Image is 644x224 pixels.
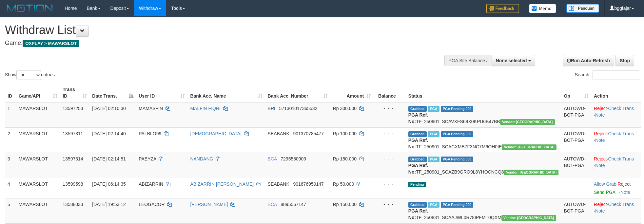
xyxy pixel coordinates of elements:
span: 13588033 [63,202,83,207]
td: · · [591,198,641,223]
th: Bank Acc. Name: activate to sort column ascending [187,84,265,102]
img: Feedback.jpg [486,4,519,13]
th: Trans ID: activate to sort column ascending [60,84,89,102]
a: Run Auto-Refresh [563,55,614,66]
a: Reject [594,131,607,136]
span: Rp 150.000 [333,202,357,207]
span: Rp 50.000 [333,181,354,187]
span: [DATE] 02:14:51 [92,156,126,161]
span: MAMASFIN [139,106,163,111]
span: Grabbed [408,157,427,162]
th: Amount: activate to sort column ascending [330,84,374,102]
span: Marked by bggfebrii [428,157,439,162]
th: Action [591,84,641,102]
td: 1 [5,102,16,128]
td: AUTOWD-BOT-PGA [561,153,591,178]
th: Bank Acc. Number: activate to sort column ascending [265,84,330,102]
td: MAWARSLOT [16,198,60,223]
span: 13597253 [63,106,83,111]
td: TF_250901_SCACXMB7F3NC7M6QH0IE [406,127,561,153]
div: - - - [376,181,403,187]
span: Copy 901676959147 to clipboard [293,181,323,187]
td: AUTOWD-BOT-PGA [561,127,591,153]
span: BCA [268,156,277,161]
a: NANDANG [190,156,213,161]
td: · · [591,127,641,153]
a: Reject [594,156,607,161]
a: Note [595,138,605,143]
td: TF_250901_SCAVXFS69X0KPU6B47BB [406,102,561,128]
span: Vendor URL: https://secure10.1velocity.biz [502,144,556,150]
div: - - - [376,201,403,208]
span: SEABANK [268,131,289,136]
span: 13597314 [63,156,83,161]
span: Marked by bggmhdangga [428,106,439,112]
span: Copy 901370785477 to clipboard [293,131,323,136]
label: Search: [575,70,639,80]
span: Grabbed [408,202,427,208]
a: Allow Grab [594,181,616,187]
span: LEOGACOR [139,202,165,207]
span: PAEYZA [139,156,156,161]
span: None selected [496,58,527,63]
span: Vendor URL: https://secure10.1velocity.biz [504,170,559,175]
a: Check Trans [608,202,634,207]
span: PGA Pending [441,157,474,162]
span: ABIZARRIN [139,181,163,187]
b: PGA Ref. No: [408,112,428,124]
td: 2 [5,127,16,153]
th: Balance [374,84,406,102]
b: PGA Ref. No: [408,208,428,220]
select: Showentries [16,70,41,80]
td: · [591,178,641,198]
a: Note [595,112,605,118]
span: PGA Pending [441,106,474,112]
td: AUTOWD-BOT-PGA [561,102,591,128]
a: Reject [594,202,607,207]
span: PALBLO99 [139,131,161,136]
a: Check Trans [608,156,634,161]
a: Note [595,163,605,168]
span: OXPLAY > MAWARSLOT [23,40,79,47]
th: Op: activate to sort column ascending [561,84,591,102]
img: Button%20Memo.svg [529,4,556,13]
span: BCA [268,202,277,207]
a: Reject [617,181,631,187]
td: TF_250901_SCAZB9GRO9L8YHOCNCQ8 [406,153,561,178]
a: [DEMOGRAPHIC_DATA] [190,131,242,136]
input: Search: [593,70,639,80]
div: PGA Site Balance / [444,55,492,66]
a: MALFIN FIQRI [190,106,221,111]
td: 4 [5,178,16,198]
span: Pending [408,182,426,187]
div: - - - [376,156,403,162]
span: Vendor URL: https://secure10.1velocity.biz [501,215,556,221]
span: Grabbed [408,106,427,112]
div: - - - [376,105,403,112]
span: Rp 100.000 [333,131,357,136]
button: None selected [492,55,535,66]
span: [DATE] 02:10:30 [92,106,126,111]
a: ABIZARRIN [PERSON_NAME] [190,181,254,187]
a: Note [595,208,605,214]
label: Show entries [5,70,55,80]
td: MAWARSLOT [16,153,60,178]
div: - - - [376,130,403,137]
span: [DATE] 02:14:40 [92,131,126,136]
img: MOTION_logo.png [5,3,55,13]
span: [DATE] 06:14:35 [92,181,126,187]
span: Copy 8895567147 to clipboard [281,202,306,207]
th: Date Trans.: activate to sort column descending [89,84,136,102]
span: SEABANK [268,181,289,187]
td: TF_250831_SCAAJWL0R78IPFMT0QXM [406,198,561,223]
a: Send PGA [594,190,615,195]
th: User ID: activate to sort column ascending [136,84,187,102]
b: PGA Ref. No: [408,163,428,175]
span: Rp 300.000 [333,106,357,111]
th: Game/API: activate to sort column ascending [16,84,60,102]
a: Check Trans [608,106,634,111]
span: 13599598 [63,181,83,187]
td: MAWARSLOT [16,178,60,198]
img: panduan.png [566,4,599,13]
td: · · [591,102,641,128]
